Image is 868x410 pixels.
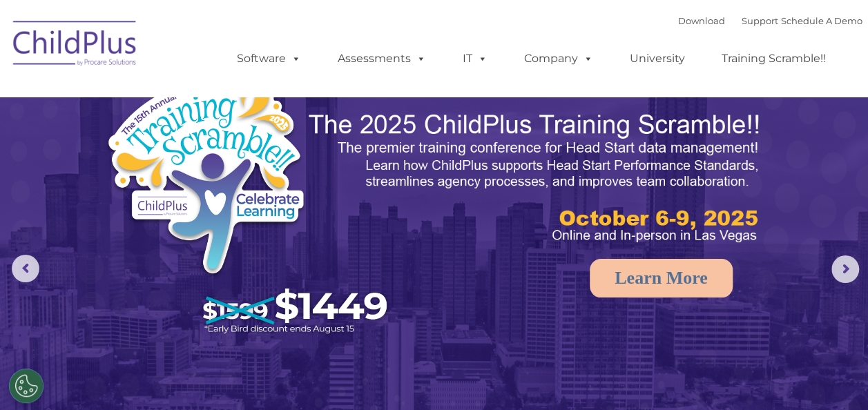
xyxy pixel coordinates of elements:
a: Company [510,45,607,72]
a: IT [449,45,501,72]
img: ChildPlus by Procare Solutions [6,11,144,80]
a: Schedule A Demo [781,15,862,26]
a: Training Scramble!! [708,45,840,72]
span: Last name [192,91,234,101]
a: Download [678,15,725,26]
span: Phone number [192,148,251,158]
font: | [678,15,862,26]
a: Software [223,45,315,72]
a: University [616,45,699,72]
a: Learn More [590,259,733,297]
button: Cookies Settings [9,369,44,403]
a: Support [742,15,778,26]
a: Assessments [324,45,440,72]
